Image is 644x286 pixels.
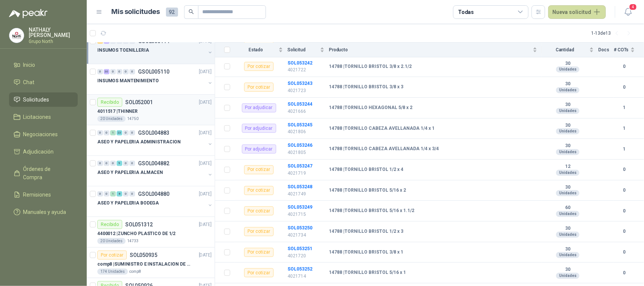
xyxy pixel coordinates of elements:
div: Unidades [556,273,579,279]
div: 0 [129,69,135,74]
div: 0 [129,191,135,197]
div: 0 [129,130,135,135]
div: Por cotizar [244,206,274,215]
a: SOL053245 [287,122,312,128]
div: Unidades [556,66,579,72]
p: GSOL004882 [138,161,169,166]
a: Negociaciones [9,127,78,141]
div: 0 [123,69,129,74]
div: 0 [104,130,109,135]
span: Remisiones [23,191,51,199]
a: SOL053251 [287,246,312,251]
b: 0 [614,187,635,194]
div: 1 - 13 de 13 [591,27,635,39]
p: 4021715 [287,211,324,218]
div: 174 Unidades [97,269,128,275]
span: 92 [166,8,178,17]
b: 0 [614,166,635,173]
div: Por cotizar [244,186,274,195]
p: [DATE] [199,129,212,137]
span: 4 [629,3,637,11]
a: 12 3 0 0 0 0 GSOL005114[DATE] INSUMOS TOENILLERIA [97,37,213,61]
a: Manuales y ayuda [9,205,78,219]
div: 0 [97,130,103,135]
div: 0 [117,69,122,74]
a: SOL053250 [287,225,312,231]
div: Unidades [556,170,579,176]
p: 4021734 [287,232,324,239]
b: 14788 | TORNILLO BRISTOL 5/16 x 1 [329,270,406,276]
h1: Mis solicitudes [112,6,160,17]
div: 0 [110,161,116,166]
span: search [189,9,194,14]
div: Por cotizar [244,62,274,71]
div: 9 [117,161,122,166]
span: Manuales y ayuda [23,208,66,216]
div: 0 [123,191,129,197]
a: SOL053246 [287,143,312,148]
b: SOL053242 [287,60,312,66]
p: Grupo North [29,39,78,44]
b: 60 [542,205,594,211]
b: 30 [542,123,594,129]
div: 0 [110,69,116,74]
a: SOL053249 [287,205,312,210]
b: 1 [614,104,635,111]
span: Producto [329,47,531,52]
div: Unidades [556,211,579,217]
span: Inicio [23,61,35,69]
div: Unidades [556,252,579,258]
div: 0 [129,161,135,166]
p: GSOL004883 [138,130,169,135]
p: 4021722 [287,66,324,74]
p: comp8 [129,269,141,275]
p: [DATE] [199,68,212,75]
button: 4 [621,5,635,19]
p: NATHALY [PERSON_NAME] [29,27,78,38]
a: 0 30 0 0 0 0 GSOL005110[DATE] INSUMOS MANTENIMIENTO [97,67,213,91]
p: [DATE] [199,99,212,106]
div: Por cotizar [244,227,274,236]
a: Órdenes de Compra [9,162,78,185]
p: [DATE] [199,221,212,228]
b: 30 [542,267,594,273]
span: Estado [235,47,277,52]
b: 0 [614,63,635,70]
p: 4021805 [287,149,324,156]
b: 30 [542,226,594,232]
b: SOL053247 [287,163,312,169]
div: 0 [97,161,103,166]
p: ASEO Y PAPELERIA ADMINISTRACION [97,138,181,146]
span: Solicitudes [23,95,49,104]
a: Solicitudes [9,92,78,107]
p: 4011517 | THINNER [97,108,138,115]
p: 4021666 [287,108,324,115]
b: 30 [542,246,594,252]
div: Unidades [556,87,579,93]
div: Unidades [556,149,579,155]
div: Por cotizar [97,251,127,260]
div: 0 [97,191,103,197]
p: 4400012 | ZUNCHO PLASTICO DE 1/2 [97,230,175,237]
b: SOL053244 [287,101,312,107]
a: Licitaciones [9,110,78,124]
div: 0 [104,161,109,166]
a: 0 0 0 9 0 0 GSOL004882[DATE] ASEO Y PAPELERIA ALMACEN [97,159,213,183]
span: # COTs [614,47,629,52]
p: [DATE] [199,191,212,198]
b: 14788 | TORNILLO BRISTOL 3/8 x 2.1/2 [329,64,412,70]
b: 14788 | TORNILLO CABEZA AVELLANADA 1/4 x 3/4 [329,146,439,152]
div: 0 [123,161,129,166]
b: 1 [614,125,635,132]
img: Logo peakr [9,9,48,18]
p: 4021749 [287,191,324,198]
p: [DATE] [199,160,212,167]
b: 14788 | TORNILLO BRISTOL 5/16 x 2 [329,188,406,194]
p: 4021806 [287,128,324,135]
th: Estado [235,43,287,57]
b: 30 [542,81,594,87]
a: SOL053248 [287,184,312,189]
